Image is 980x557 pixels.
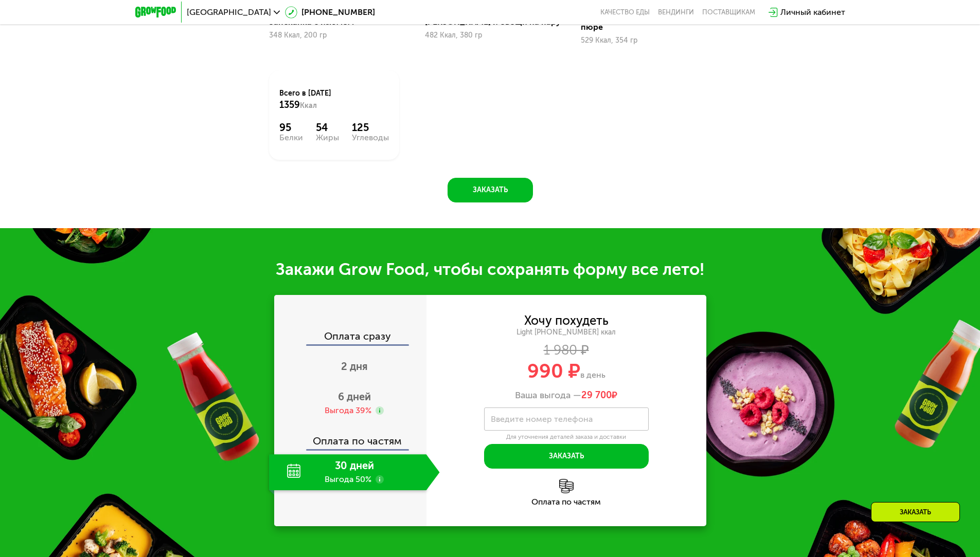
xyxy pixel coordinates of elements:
[600,8,650,16] a: Качество еды
[527,359,580,383] span: 990 ₽
[275,331,426,344] div: Оплата сразу
[279,88,389,111] div: Всего в [DATE]
[559,479,574,493] img: l6xcnZfty9opOoJh.png
[269,31,399,40] div: 348 Ккал, 200 гр
[352,134,389,142] div: Углеводы
[285,6,375,18] a: [PHONE_NUMBER]
[491,416,593,422] label: Введите номер телефона
[425,31,555,40] div: 482 Ккал, 380 гр
[275,425,426,449] div: Оплата по частям
[279,121,303,134] div: 95
[448,178,533,202] button: Заказать
[426,328,706,337] div: Light [PHONE_NUMBER] ккал
[338,391,371,403] span: 6 дней
[581,389,612,401] span: 29 700
[484,433,649,441] div: Для уточнения деталей заказа и доставки
[658,8,694,16] a: Вендинги
[484,444,649,469] button: Заказать
[780,6,845,18] div: Личный кабинет
[352,121,389,134] div: 125
[316,134,339,142] div: Жиры
[300,101,317,110] span: Ккал
[426,390,706,401] div: Ваша выгода —
[341,360,368,373] span: 2 дня
[581,36,711,45] div: 529 Ккал, 354 гр
[426,498,706,506] div: Оплата по частям
[580,370,605,380] span: в день
[426,345,706,356] div: 1 980 ₽
[702,8,755,16] div: поставщикам
[581,390,617,401] span: ₽
[187,8,271,16] span: [GEOGRAPHIC_DATA]
[524,315,609,326] div: Хочу похудеть
[325,405,371,416] div: Выгода 39%
[316,121,339,134] div: 54
[871,502,960,522] div: Заказать
[279,134,303,142] div: Белки
[279,99,300,110] span: 1359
